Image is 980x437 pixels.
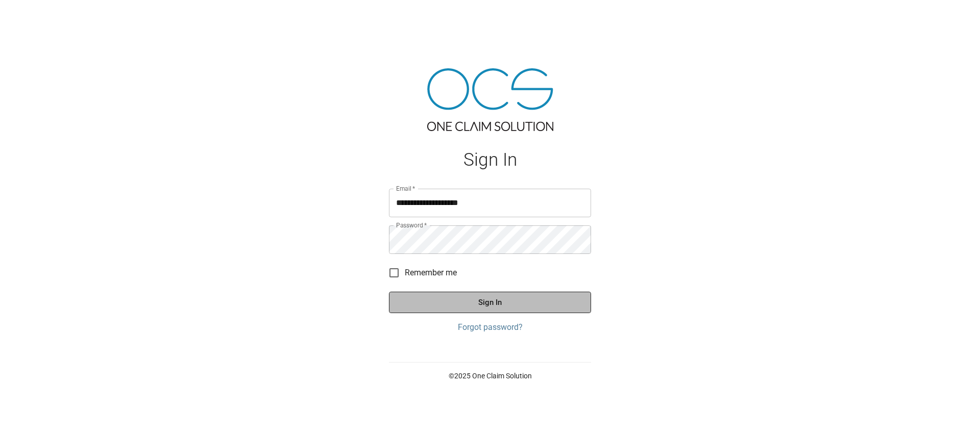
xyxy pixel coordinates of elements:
[389,321,591,333] a: Forgot password?
[12,6,53,27] img: ocs-logo-white-transparent.png
[396,184,415,193] label: Email
[396,221,427,229] label: Password
[389,292,591,313] button: Sign In
[405,267,457,279] span: Remember me
[427,68,553,131] img: ocs-logo-tra.png
[389,371,591,381] p: © 2025 One Claim Solution
[389,149,591,170] h1: Sign In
